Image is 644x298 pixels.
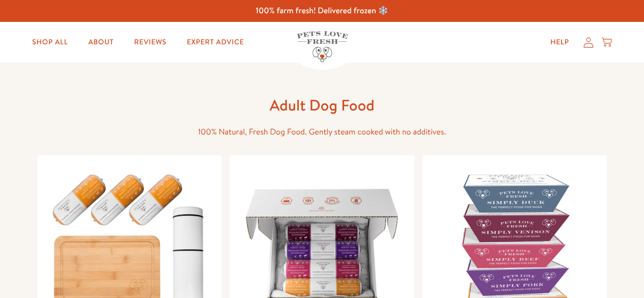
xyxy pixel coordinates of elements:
a: Expert Advice [179,32,252,52]
a: Help [542,32,577,52]
a: Shop All [24,32,76,52]
h1: Adult Dog Food [159,95,485,115]
img: Pets Love Fresh [297,31,348,62]
a: About [80,32,122,52]
a: Reviews [126,32,175,52]
span: 100% Natural, Fresh Dog Food. Gently steam cooked with no additives. [198,126,446,138]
